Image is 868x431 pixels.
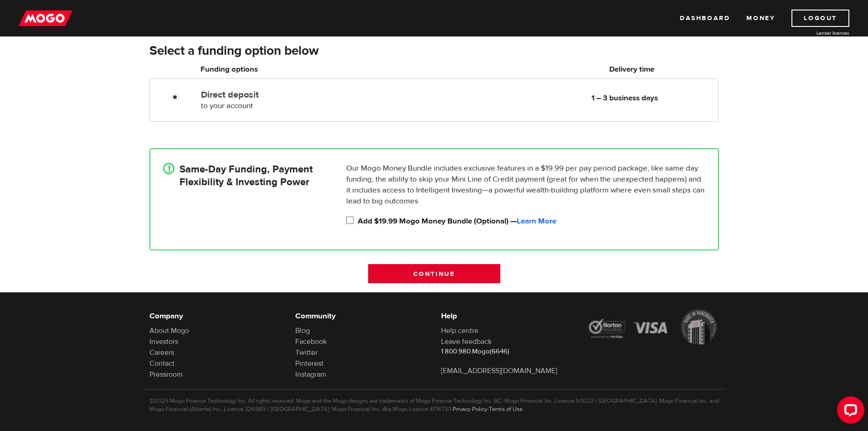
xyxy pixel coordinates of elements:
[149,44,719,58] h3: Select a funding option below
[346,163,705,207] p: Our Mogo Money Bundle includes exclusive features in a $19.99 per pay period package, like same d...
[295,348,318,357] a: Twitter
[680,10,730,27] a: Dashboard
[295,359,324,368] a: Pinterest
[746,10,775,27] a: Money
[549,64,715,75] h6: Delivery time
[149,326,189,335] a: About Mogo
[180,163,313,188] h4: Same-Day Funding, Payment Flexibility & Investing Power
[163,163,175,174] div: !
[149,397,719,413] p: ©2025 Mogo Finance Technology Inc. All rights reserved. Mogo and the Mogo designs are trademarks ...
[452,405,487,413] a: Privacy Policy
[295,326,310,335] a: Blog
[441,337,492,346] a: Leave feedback
[791,10,849,27] a: Logout
[781,30,849,36] a: Lender licences
[149,337,178,346] a: Investors
[295,311,427,322] h6: Community
[201,101,253,111] span: to your account
[358,216,705,227] label: Add $19.99 Mogo Money Bundle (Optional) —
[830,393,868,431] iframe: LiveChat chat widget
[517,216,556,226] a: Learn More
[591,93,658,103] b: 1 – 3 business days
[295,337,327,346] a: Facebook
[149,370,183,379] a: Pressroom
[295,370,326,379] a: Instagram
[489,405,523,413] a: Terms of Use
[587,309,719,345] img: legal-icons-92a2ffecb4d32d839781d1b4e4802d7b.png
[200,64,411,75] h6: Funding options
[201,89,411,100] label: Direct deposit
[441,347,573,356] p: 1.800.980.Mogo(6646)
[149,348,174,357] a: Careers
[19,10,72,27] img: mogo_logo-11ee424be714fa7cbb0f0f49df9e16ec.png
[346,216,358,227] input: Add $19.99 Mogo Money Bundle (Optional) &mdash; <a id="loan_application_mini_bundle_learn_more" h...
[441,326,478,335] a: Help centre
[441,366,557,375] a: [EMAIL_ADDRESS][DOMAIN_NAME]
[368,264,500,283] input: Continue
[149,311,282,322] h6: Company
[149,359,175,368] a: Contact
[441,311,573,322] h6: Help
